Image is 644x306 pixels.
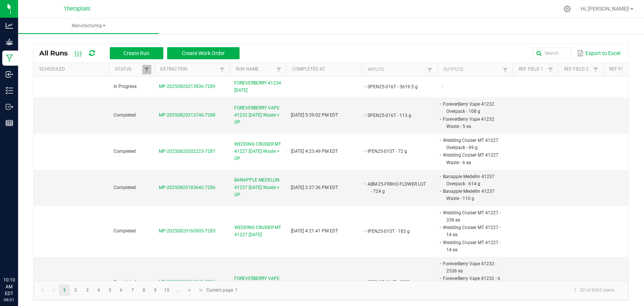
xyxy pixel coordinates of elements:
[442,151,501,166] li: Wedding Cruiser MT 41227 Waste - 6 ea
[138,284,149,296] a: Page 8
[159,112,215,118] span: MP-20250820213746-7288
[114,112,136,118] span: Completed
[39,66,106,72] a: ScheduledSortable
[182,50,225,56] span: Create Work Order
[195,284,206,296] a: Go to the last page
[18,18,159,34] a: Manufacturing
[236,66,274,72] a: Run NameSortable
[187,287,193,293] span: Go to the next page
[442,173,501,188] li: Banapple Medellin 41237 Overpack - 614 g
[274,65,283,74] a: Filter
[218,65,227,74] a: Filter
[533,48,571,59] input: Search
[234,177,282,198] span: BANAPPLE MEDELLIN 41237 [DATE] Waste + OP
[167,47,240,59] button: Create Work Order
[442,224,501,238] li: Wedding Cruiser MT 41227 - 14 ea
[234,105,282,126] span: FOREVERBERRY VAPE 41232 [DATE] Waste + OP
[70,284,81,296] a: Page 2
[6,71,13,78] inline-svg: Inbound
[291,185,338,190] span: [DATE] 2:37:36 PM EDT
[64,6,91,12] span: Theraplant
[563,5,572,12] div: Manage settings
[114,185,136,190] span: Completed
[34,281,629,300] kendo-pager: Current page: 1
[366,278,426,286] li: SPEN25-016T - 2550 g
[442,137,501,151] li: Wedding Cruiser MT 41227 Overpack - 69 g
[437,77,513,97] td: -
[3,277,15,297] p: 10:10 AM EDT
[234,224,282,238] span: WEDDING CRUISER MT 41227 [DATE]
[609,66,636,72] a: Ref Field 3Sortable
[114,228,136,234] span: Completed
[8,246,30,268] iframe: Resource center
[291,149,338,154] span: [DATE] 4:23:49 PM EDT
[6,54,13,62] inline-svg: Manufacturing
[3,297,15,303] p: 08/21
[159,228,215,234] span: MP-20250820160905-7285
[93,284,104,296] a: Page 4
[159,279,215,284] span: MP-20250820154041-7284
[198,287,204,293] span: Go to the last page
[362,63,437,77] th: Inputs
[160,66,217,72] a: ExtractionSortable
[442,239,501,254] li: Wedding Cruiser MT 41227 - 14 ea
[18,23,159,29] span: Manufacturing
[6,87,13,94] inline-svg: Inventory
[6,38,13,46] inline-svg: Grow
[292,66,359,72] a: Completed AtSortable
[234,80,282,94] span: FOREVERBERRY 41234 [DATE]
[291,228,338,234] span: [DATE] 4:21:41 PM EDT
[159,84,215,89] span: MP-20250820213836-7289
[242,284,621,297] kendo-pager-info: 1 - 30 of 6962 items
[142,65,151,74] a: Filter
[366,148,426,155] li: IPEN25-015T - 72 g
[501,65,510,75] a: Filter
[291,112,338,118] span: [DATE] 5:39:02 PM EDT
[82,284,93,296] a: Page 3
[234,275,282,289] span: FOREVERBERRY VAPE 41232 [DATE]
[519,66,546,72] a: Ref Field 1Sortable
[161,284,172,296] a: Page 10
[442,275,501,289] li: ForeverBerry Vape 41232 - 6 ea
[116,284,127,296] a: Page 6
[366,112,426,119] li: SPEN25-016T - 113 g
[366,180,426,195] li: ABM-25-FR8H2-FLOWER LOT - 724 g
[159,149,215,154] span: MP-20250820202223-7287
[6,22,13,29] inline-svg: Analytics
[6,119,13,127] inline-svg: Reports
[127,284,138,296] a: Page 7
[581,6,630,12] span: Hi, [PERSON_NAME]!
[150,284,161,296] a: Page 9
[110,47,163,59] button: Create Run
[442,115,501,130] li: ForeverBerry Vape 41232 Waste - 5 ea
[442,100,501,115] li: ForeverBerry Vape 41232 Overpack - 108 g
[437,63,513,77] th: Outputs
[366,83,426,91] li: SPEN25-016T - 3619.5 g
[39,47,245,60] div: All Runs
[442,260,501,275] li: ForeverBerry Vape 41232 - 2538 ea
[114,84,137,89] span: In Progress
[234,141,282,163] span: WEDDING CRUISER MT 41227 [DATE] Waste + OP
[105,284,115,296] a: Page 5
[546,65,555,74] a: Filter
[114,279,136,284] span: Completed
[59,284,70,296] a: Page 1
[6,103,13,111] inline-svg: Outbound
[123,50,149,56] span: Create Run
[564,66,591,72] a: Ref Field 2Sortable
[425,65,434,75] a: Filter
[575,47,622,60] button: Export to Excel
[442,188,501,202] li: Banapple Medellin 41237 Waste - 110 g
[442,209,501,224] li: Wedding Cruiser MT 41227 - 338 ea
[366,228,426,235] li: IPEN25-015T - 183 g
[115,66,142,72] a: StatusSortable
[184,284,195,296] a: Go to the next page
[591,65,600,74] a: Filter
[114,149,136,154] span: Completed
[159,185,215,190] span: MP-20250820183642-7286
[173,284,184,296] a: Page 11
